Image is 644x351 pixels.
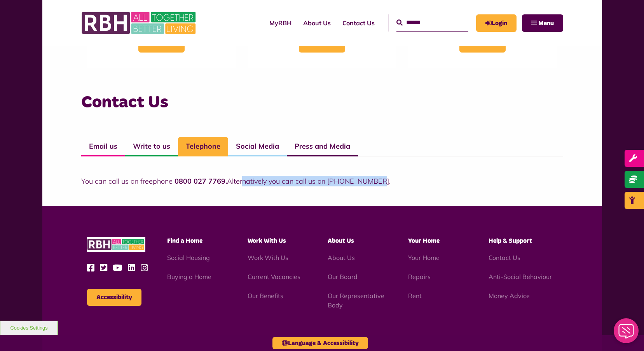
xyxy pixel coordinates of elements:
[228,137,287,156] a: Social Media
[328,292,384,309] a: Our Representative Body
[297,12,337,33] a: About Us
[248,292,283,300] a: Our Benefits
[287,137,358,156] a: Press and Media
[328,254,355,261] a: About Us
[248,238,286,244] span: Work With Us
[609,316,644,351] iframe: Netcall Web Assistant for live chat
[489,292,530,300] a: Money Advice
[87,237,145,252] img: RBH
[81,8,198,38] img: RBH
[337,12,380,33] a: Contact Us
[489,273,552,281] a: Anti-Social Behaviour
[408,292,422,300] a: Rent
[87,289,141,306] button: Accessibility
[408,238,440,244] span: Your Home
[248,254,288,261] a: Work With Us
[167,254,210,261] a: Social Housing - open in a new tab
[81,176,563,186] p: You can call us on freephone Alternatively you can call us on [PHONE_NUMBER].
[175,177,227,186] strong: 0800 027 7769.
[167,238,202,244] span: Find a Home
[125,137,178,156] a: Write to us
[328,273,358,281] a: Our Board
[408,273,431,281] a: Repairs
[538,20,554,26] span: Menu
[248,273,300,281] a: Current Vacancies
[328,238,354,244] span: About Us
[489,238,532,244] span: Help & Support
[178,137,228,156] a: Telephone
[476,14,517,32] a: MyRBH
[489,254,520,261] a: Contact Us
[81,137,125,156] a: Email us
[272,337,368,349] button: Language & Accessibility
[408,254,440,261] a: Your Home
[396,14,468,31] input: Search
[264,12,297,33] a: MyRBH
[522,14,563,32] button: Navigation
[81,91,563,114] h3: Contact Us
[167,273,211,281] a: Buying a Home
